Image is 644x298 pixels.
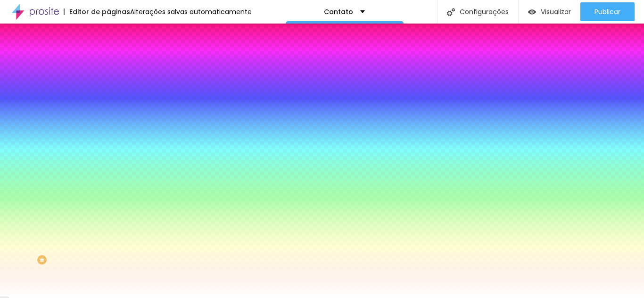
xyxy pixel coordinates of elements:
font: Publicar [594,7,620,16]
font: Contato [324,7,353,16]
button: Visualizar [519,2,580,21]
img: view-1.svg [528,8,536,16]
font: Editor de páginas [69,7,130,16]
font: Configurações [460,7,509,16]
button: Publicar [580,2,635,21]
font: Alterações salvas automaticamente [130,7,252,16]
img: Ícone [447,8,455,16]
font: Visualizar [541,7,571,16]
